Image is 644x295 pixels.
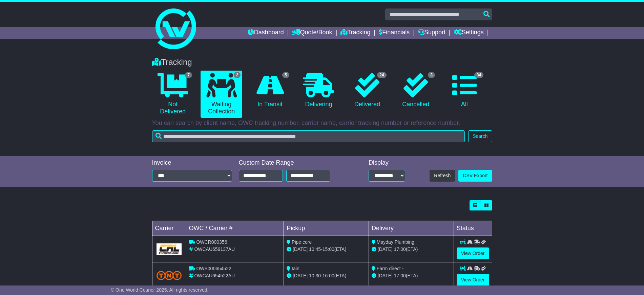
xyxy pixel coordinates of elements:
[378,273,393,278] span: [DATE]
[323,246,334,252] span: 15:00
[292,239,312,245] span: Pipe core
[454,27,484,39] a: Settings
[443,71,485,111] a: 34 All
[298,71,339,111] a: Delivering
[152,71,194,118] a: 7 Not Delivered
[293,273,308,278] span: [DATE]
[287,272,366,279] div: - (ETA)
[458,170,492,182] a: CSV Export
[457,274,489,286] a: View Order
[395,71,437,111] a: 3 Cancelled
[372,246,451,253] div: (ETA)
[282,72,289,78] span: 5
[249,71,291,111] a: 5 In Transit
[377,239,414,245] span: Mayday Plumbing
[377,72,386,78] span: 24
[309,246,321,252] span: 10:45
[157,271,182,280] img: TNT_Domestic.png
[152,159,232,167] div: Invoice
[152,221,186,236] td: Carrier
[369,159,405,167] div: Display
[194,273,235,278] span: OWCAU654522AU
[474,72,483,78] span: 34
[196,266,231,271] span: OWS000654522
[284,221,369,236] td: Pickup
[323,273,334,278] span: 16:00
[394,273,406,278] span: 17:00
[369,221,454,236] td: Delivery
[149,57,496,67] div: Tracking
[292,27,332,39] a: Quote/Book
[157,243,182,255] img: GetCarrierServiceLogo
[428,72,435,78] span: 3
[418,27,445,39] a: Support
[292,266,299,271] span: Iain
[152,119,492,127] p: You can search by client name, OWC tracking number, carrier name, carrier tracking number or refe...
[379,27,410,39] a: Financials
[248,27,284,39] a: Dashboard
[430,170,455,182] button: Refresh
[293,246,308,252] span: [DATE]
[239,159,348,167] div: Custom Date Range
[377,266,403,271] span: Farm direct -
[186,221,284,236] td: OWC / Carrier #
[454,221,492,236] td: Status
[111,287,209,293] span: © One World Courier 2025. All rights reserved.
[372,272,451,279] div: (ETA)
[340,27,370,39] a: Tracking
[234,72,241,78] span: 2
[201,71,242,118] a: 2 Waiting Collection
[287,246,366,253] div: - (ETA)
[457,247,489,259] a: View Order
[378,246,393,252] span: [DATE]
[196,239,227,245] span: OWCR000356
[309,273,321,278] span: 10:30
[194,246,235,252] span: OWCAU659137AU
[185,72,192,78] span: 7
[394,246,406,252] span: 17:00
[346,71,388,111] a: 24 Delivered
[468,130,492,142] button: Search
